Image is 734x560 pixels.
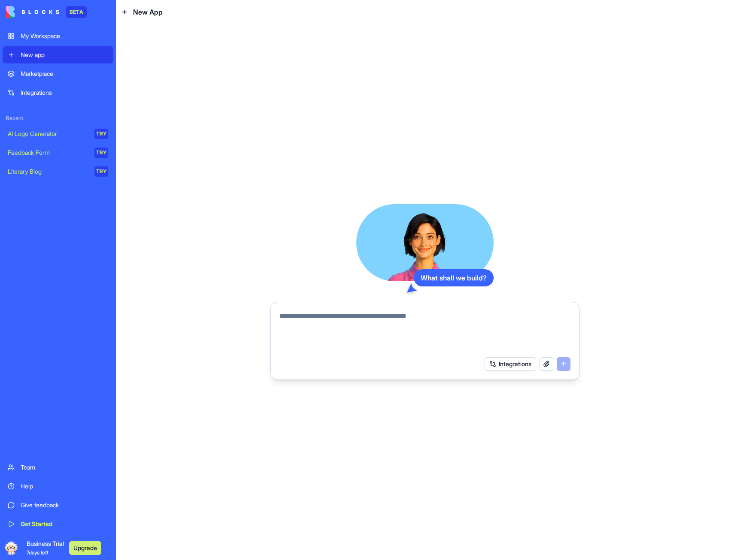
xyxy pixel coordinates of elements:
div: Give feedback [21,501,108,509]
a: Get Started [3,515,113,533]
a: AI Logo GeneratorTRY [3,125,113,142]
img: logo [6,6,59,18]
a: Team [3,459,113,476]
div: Literary Blog [8,167,88,176]
a: Feedback FormTRY [3,144,113,161]
button: Integrations [485,357,536,371]
span: Business Trial [27,539,64,557]
a: Give feedback [3,497,113,514]
div: Integrations [21,88,108,97]
div: AI Logo Generator [8,129,88,138]
a: Integrations [3,84,113,101]
span: Recent [3,115,113,122]
div: Team [21,463,108,472]
div: TRY [94,148,108,158]
div: TRY [94,166,108,177]
div: Get Started [21,520,108,528]
a: Marketplace [3,65,113,82]
a: Literary BlogTRY [3,163,113,180]
div: My Workspace [21,32,108,40]
a: BETA [6,6,87,18]
a: My Workspace [3,27,113,45]
div: TRY [94,129,108,139]
img: ACg8ocLGL10MPgocw1dy3OHf74kfrcm_mrBPuKNYCEv0cITRnJanEow=s96-c [4,541,18,555]
button: Upgrade [69,541,101,555]
div: Feedback Form [8,148,88,157]
span: 7 days left [27,549,49,556]
div: Help [21,482,108,491]
div: What shall we build? [414,269,494,286]
div: Marketplace [21,69,108,78]
a: New app [3,46,113,63]
div: BETA [66,6,87,18]
div: New app [21,51,108,59]
a: Help [3,478,113,495]
span: New App [133,7,163,17]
